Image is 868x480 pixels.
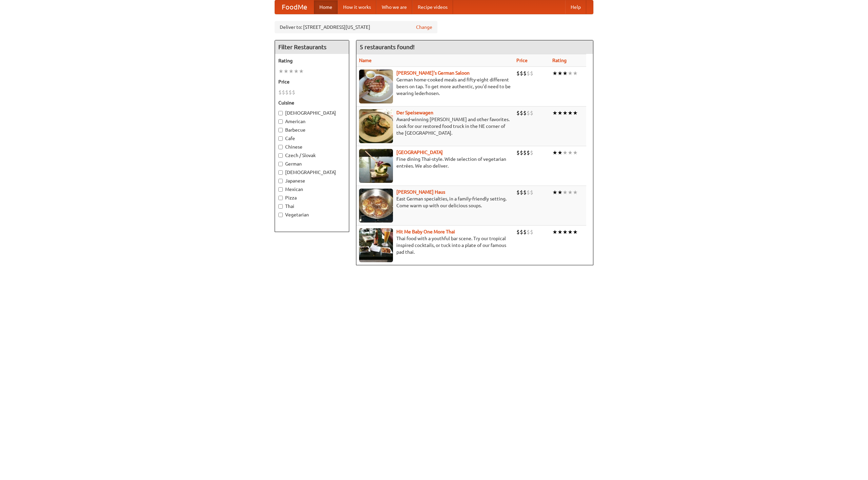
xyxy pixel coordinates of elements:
img: satay.jpg [359,149,393,183]
label: Pizza [278,194,346,201]
img: speisewagen.jpg [359,109,393,143]
li: ★ [563,228,568,236]
a: Rating [552,58,567,63]
li: $ [516,149,520,156]
input: American [278,119,283,124]
a: Hit Me Baby One More Thai [396,229,455,234]
li: $ [530,228,533,236]
input: [DEMOGRAPHIC_DATA] [278,170,283,175]
li: ★ [552,70,557,77]
li: ★ [563,109,568,117]
input: Czech / Slovak [278,153,283,158]
li: $ [530,189,533,196]
li: ★ [557,228,563,236]
li: ★ [557,189,563,196]
li: $ [292,89,295,96]
li: $ [523,109,527,117]
li: ★ [568,149,573,156]
li: $ [516,228,520,236]
li: ★ [573,189,578,196]
input: German [278,162,283,166]
a: How it works [338,0,376,14]
input: Thai [278,204,283,209]
li: ★ [563,70,568,77]
label: [DEMOGRAPHIC_DATA] [278,110,346,116]
img: kohlhaus.jpg [359,189,393,223]
li: $ [520,149,523,156]
li: ★ [557,70,563,77]
li: $ [523,70,527,77]
label: Barbecue [278,127,346,133]
label: German [278,160,346,167]
li: ★ [557,149,563,156]
label: American [278,118,346,125]
input: Barbecue [278,128,283,132]
label: Cafe [278,135,346,142]
a: Recipe videos [412,0,453,14]
a: [PERSON_NAME]'s German Saloon [396,70,470,76]
input: [DEMOGRAPHIC_DATA] [278,111,283,115]
li: ★ [278,68,283,75]
li: $ [282,89,285,96]
label: Vegetarian [278,211,346,218]
a: [GEOGRAPHIC_DATA] [396,150,443,155]
li: $ [520,189,523,196]
li: $ [523,228,527,236]
input: Pizza [278,196,283,200]
a: Name [359,58,372,63]
div: Deliver to: [STREET_ADDRESS][US_STATE] [275,21,437,33]
li: ★ [573,109,578,117]
p: German home-cooked meals and fifty-eight different beers on tap. To get more authentic, you'd nee... [359,76,511,97]
a: Help [565,0,586,14]
h5: Price [278,78,346,85]
a: Der Speisewagen [396,110,433,115]
li: $ [520,109,523,117]
li: ★ [568,189,573,196]
a: [PERSON_NAME] Haus [396,189,445,195]
label: Japanese [278,177,346,184]
li: $ [527,149,530,156]
li: $ [527,228,530,236]
p: Thai food with a youthful bar scene. Try our tropical inspired cocktails, or tuck into a plate of... [359,235,511,255]
li: ★ [568,109,573,117]
input: Chinese [278,145,283,149]
li: $ [530,109,533,117]
li: $ [523,189,527,196]
a: FoodMe [275,0,314,14]
li: ★ [552,228,557,236]
li: ★ [573,228,578,236]
input: Mexican [278,187,283,192]
li: ★ [289,68,294,75]
li: ★ [552,149,557,156]
li: ★ [294,68,299,75]
li: $ [516,189,520,196]
img: esthers.jpg [359,70,393,103]
input: Japanese [278,179,283,183]
label: Thai [278,203,346,210]
li: ★ [283,68,289,75]
h5: Cuisine [278,99,346,106]
p: East German specialties, in a family-friendly setting. Come warm up with our delicious soups. [359,195,511,209]
li: $ [527,70,530,77]
p: Award-winning [PERSON_NAME] and other favorites. Look for our restored food truck in the NE corne... [359,116,511,136]
li: ★ [552,189,557,196]
li: ★ [557,109,563,117]
input: Vegetarian [278,213,283,217]
li: ★ [552,109,557,117]
li: $ [516,70,520,77]
li: $ [527,189,530,196]
ng-pluralize: 5 restaurants found! [360,44,415,50]
a: Change [416,24,432,31]
li: $ [516,109,520,117]
li: ★ [568,70,573,77]
li: $ [520,70,523,77]
a: Who we are [376,0,412,14]
li: $ [530,149,533,156]
li: $ [530,70,533,77]
li: ★ [573,149,578,156]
